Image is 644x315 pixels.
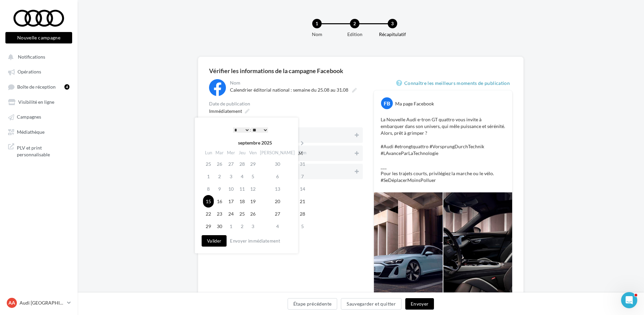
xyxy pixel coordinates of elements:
th: Ven [247,148,258,158]
span: AA [8,300,15,306]
td: 26 [247,208,258,220]
button: Notifications [4,51,71,63]
span: Opérations [18,69,41,75]
th: [PERSON_NAME] [258,148,296,158]
td: 25 [203,158,214,170]
td: 30 [258,158,296,170]
div: Vérifier les informations de la campagne Facebook [209,68,513,74]
td: 29 [203,220,214,232]
button: Valider [202,235,227,247]
a: Médiathèque [4,126,74,138]
div: Date de publication [209,101,363,106]
th: septembre 2025 [214,138,296,148]
td: 7 [296,170,308,183]
td: 24 [225,208,237,220]
td: 21 [296,195,308,208]
td: 1 [203,170,214,183]
td: 6 [258,170,296,183]
button: Étape précédente [288,298,338,310]
a: Visibilité en ligne [4,96,74,108]
div: 1 [312,19,322,28]
div: Récapitulatif [371,31,414,38]
th: Lun [203,148,214,158]
td: 13 [258,183,296,195]
p: Audi [GEOGRAPHIC_DATA] [20,300,64,306]
td: 27 [225,158,237,170]
td: 30 [214,220,225,232]
td: 15 [203,195,214,208]
div: 3 [388,19,397,28]
td: 8 [203,183,214,195]
td: 25 [237,208,247,220]
td: 3 [247,220,258,232]
td: 27 [258,208,296,220]
td: 17 [225,195,237,208]
p: La Nouvelle Audi e-tron GT quattro vous invite à embarquer dans son univers, qui mêle puissance e... [381,116,505,184]
a: AA Audi [GEOGRAPHIC_DATA] [5,296,72,309]
td: 31 [296,158,308,170]
span: Notifications [18,54,45,60]
td: 5 [247,170,258,183]
td: 23 [214,208,225,220]
span: PLV et print personnalisable [17,143,69,158]
button: Nouvelle campagne [5,32,72,43]
a: Opérations [4,65,74,77]
div: FB [381,97,393,109]
div: Edition [333,31,376,38]
td: 22 [203,208,214,220]
a: Connaître les meilleurs moments de publication [396,79,513,87]
span: Campagnes [17,114,41,120]
td: 18 [237,195,247,208]
button: Envoyer immédiatement [227,237,283,245]
div: Ma page Facebook [395,100,434,107]
span: Boîte de réception [17,84,56,90]
td: 12 [247,183,258,195]
td: 28 [296,208,308,220]
iframe: Intercom live chat [621,292,637,308]
th: Jeu [237,148,247,158]
td: 19 [247,195,258,208]
td: 14 [296,183,308,195]
a: Boîte de réception4 [4,81,74,93]
td: 5 [296,220,308,232]
td: 10 [225,183,237,195]
div: Nom [230,81,361,85]
td: 11 [237,183,247,195]
span: Immédiatement [209,108,242,114]
th: Dim [296,148,308,158]
a: PLV et print personnalisable [4,140,74,160]
td: 4 [258,220,296,232]
span: Calendrier éditorial national : semaine du 25.08 au 31.08 [230,87,348,93]
td: 2 [237,220,247,232]
td: 20 [258,195,296,208]
div: 2 [350,19,359,28]
div: : [216,125,285,135]
div: Nom [295,31,339,38]
td: 16 [214,195,225,208]
td: 2 [214,170,225,183]
div: 4 [64,84,69,90]
td: 9 [214,183,225,195]
td: 1 [225,220,237,232]
th: Mar [214,148,225,158]
td: 28 [237,158,247,170]
td: 26 [214,158,225,170]
button: Sauvegarder et quitter [341,298,402,310]
td: 29 [247,158,258,170]
span: Visibilité en ligne [18,99,54,105]
td: 4 [237,170,247,183]
a: Campagnes [4,111,74,123]
td: 3 [225,170,237,183]
span: Médiathèque [17,129,45,135]
th: Mer [225,148,237,158]
button: Envoyer [405,298,434,310]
